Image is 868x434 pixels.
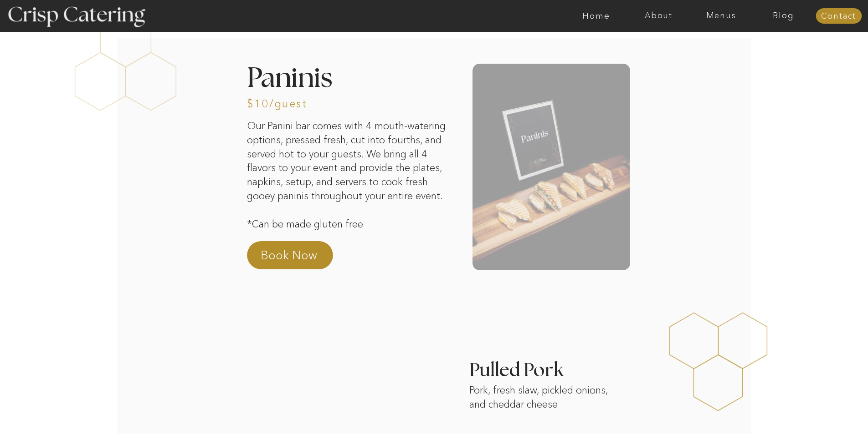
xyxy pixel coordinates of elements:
[469,384,621,418] p: Pork, fresh slaw, pickled onions, and cheddar cheese
[627,11,690,20] a: About
[469,361,760,370] h3: Pulled Pork
[247,119,449,245] p: Our Panini bar comes with 4 mouth-watering options, pressed fresh, cut into fourths, and served h...
[690,11,752,20] a: Menus
[816,12,862,21] a: Contact
[565,11,627,20] a: Home
[261,247,341,269] a: Book Now
[247,65,422,89] h2: Paninis
[752,11,815,20] a: Blog
[247,98,299,107] h3: $10/guest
